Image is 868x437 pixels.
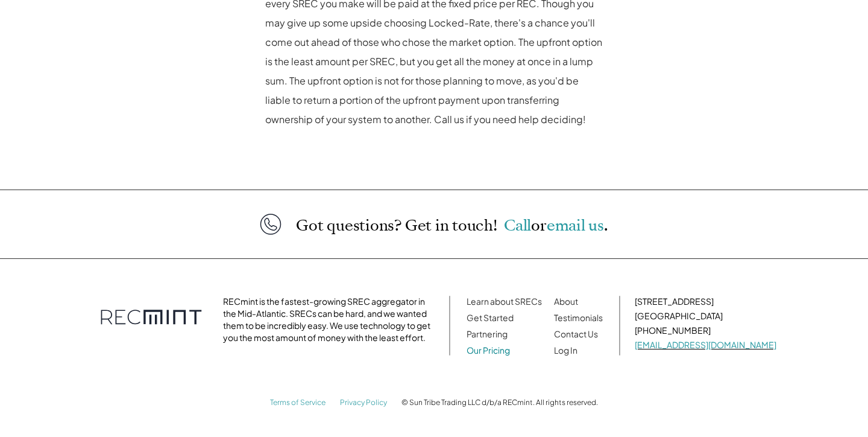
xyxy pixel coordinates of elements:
[340,398,387,407] a: Privacy Policy
[467,296,542,307] a: Learn about SRECs
[270,398,325,407] a: Terms of Service
[554,345,577,356] a: Log In
[554,296,578,307] a: About
[467,328,508,339] a: Partnering
[604,215,608,236] span: .
[467,312,514,323] a: Get Started
[401,398,598,407] p: © Sun Tribe Trading LLC d/b/a RECmint. All rights reserved.
[296,217,608,234] p: Got questions? Get in touch!
[554,312,603,323] a: Testimonials
[547,215,604,236] a: email us
[635,295,776,307] p: [STREET_ADDRESS]
[635,310,776,322] p: [GEOGRAPHIC_DATA]
[467,345,510,356] a: Our Pricing
[223,295,435,343] p: RECmint is the fastest-growing SREC aggregator in the Mid-Atlantic. SRECs can be hard, and we wan...
[531,215,547,236] span: or
[504,215,531,236] a: Call
[635,324,776,336] p: [PHONE_NUMBER]
[554,328,598,339] a: Contact Us
[635,339,776,350] a: [EMAIL_ADDRESS][DOMAIN_NAME]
